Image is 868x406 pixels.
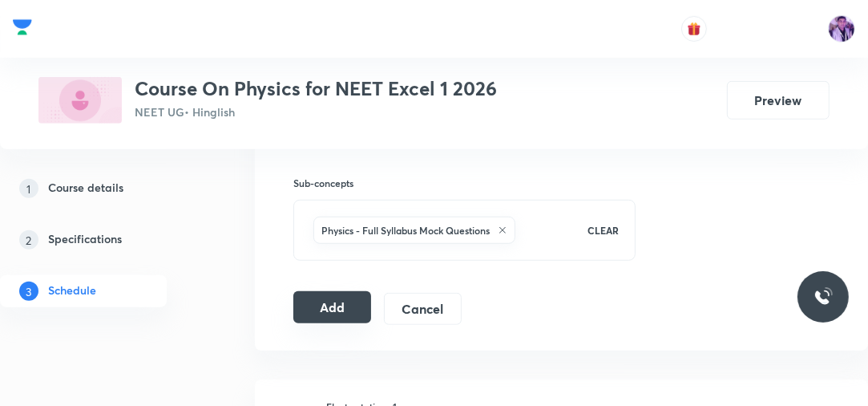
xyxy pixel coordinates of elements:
button: Cancel [384,293,462,325]
img: preeti Tripathi [828,15,855,43]
h5: Schedule [48,282,96,301]
p: NEET UG • Hinglish [135,104,497,120]
p: 1 [19,179,38,198]
h6: Sub-concepts [293,176,636,190]
p: 2 [19,230,38,250]
h5: Course details [48,179,123,198]
h6: Physics - Full Syllabus Mock Questions [321,223,490,238]
button: Add [293,291,371,323]
a: Company Logo [13,15,32,43]
button: avatar [681,16,707,42]
img: 2E014C78-B9C8-4EF2-987C-9BD96C70D1B4_plus.png [38,77,122,124]
img: Company Logo [13,15,32,39]
p: 3 [19,282,38,301]
img: avatar [687,22,701,36]
h3: Course On Physics for NEET Excel 1 2026 [135,77,497,100]
h5: Specifications [48,230,122,250]
button: Preview [727,81,830,120]
img: ttu [813,287,833,307]
p: CLEAR [587,223,619,238]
